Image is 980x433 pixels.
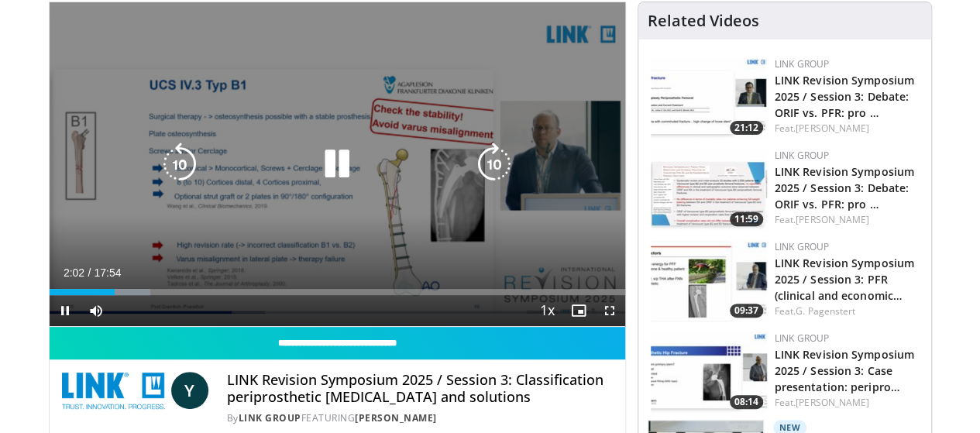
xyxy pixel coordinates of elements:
span: 09:37 [730,304,763,318]
a: Y [171,372,208,409]
a: LINK Group [775,332,830,345]
span: 2:02 [64,266,84,279]
button: Mute [81,295,112,326]
span: 21:12 [730,121,763,135]
a: [PERSON_NAME] [796,122,869,135]
a: [PERSON_NAME] [355,411,437,424]
a: [PERSON_NAME] [796,396,869,409]
a: 09:37 [651,240,767,321]
span: 11:59 [730,212,763,226]
img: b9288c66-1719-4b4d-a011-26ee5e03ef9b.150x105_q85_crop-smart_upscale.jpg [651,149,767,230]
div: Feat. [775,396,919,410]
div: By FEATURING [227,411,613,425]
span: / [88,266,91,279]
button: Fullscreen [594,295,625,326]
a: LINK Group [775,57,830,70]
h4: Related Videos [648,12,759,30]
a: LINK Group [239,411,301,424]
div: Feat. [775,213,919,227]
h4: LINK Revision Symposium 2025 / Session 3: Classification periprosthetic [MEDICAL_DATA] and solutions [227,372,613,405]
video-js: Video Player [50,2,625,327]
a: LINK Group [775,149,830,162]
a: 21:12 [651,57,767,139]
a: LINK Revision Symposium 2025 / Session 3: Case presentation: peripro… [775,347,914,394]
button: Enable picture-in-picture mode [563,295,594,326]
img: 3d38f83b-9379-4a04-8d2a-971632916aaa.150x105_q85_crop-smart_upscale.jpg [651,57,767,139]
img: 8cf25ad0-6f09-493b-a8bd-31c889080160.150x105_q85_crop-smart_upscale.jpg [651,240,767,321]
a: LINK Revision Symposium 2025 / Session 3: Debate: ORIF vs. PFR: pro … [775,164,914,211]
div: Progress Bar [50,289,625,295]
a: G. Pagenstert [796,304,855,318]
span: 08:14 [730,395,763,409]
a: [PERSON_NAME] [796,213,869,226]
button: Playback Rate [532,295,563,326]
div: Feat. [775,304,919,318]
a: LINK Revision Symposium 2025 / Session 3: PFR (clinical and economic… [775,256,914,303]
button: Pause [50,295,81,326]
a: 08:14 [651,332,767,413]
span: 17:54 [94,266,121,279]
a: LINK Revision Symposium 2025 / Session 3: Debate: ORIF vs. PFR: pro … [775,73,914,120]
img: d3fac57f-0037-451e-893d-72d5282cfc85.150x105_q85_crop-smart_upscale.jpg [651,332,767,413]
a: LINK Group [775,240,830,253]
div: Feat. [775,122,919,136]
a: 11:59 [651,149,767,230]
img: LINK Group [62,372,165,409]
